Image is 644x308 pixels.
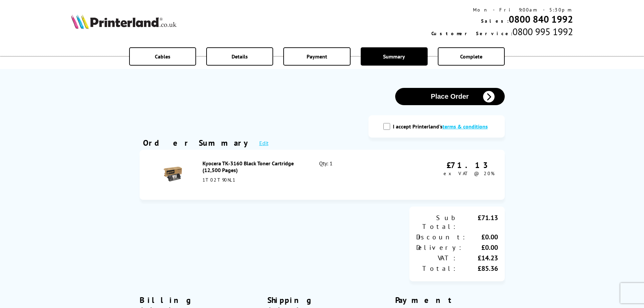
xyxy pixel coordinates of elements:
[395,88,505,105] button: Place Order
[457,213,498,231] div: £71.13
[443,123,488,130] a: modal_tc
[416,233,467,241] div: Discount:
[444,160,495,170] div: £71.13
[416,254,457,262] div: VAT:
[457,254,498,262] div: £14.23
[232,53,248,60] span: Details
[307,53,327,60] span: Payment
[431,30,512,37] span: Customer Service:
[71,14,176,29] img: Printerland Logo
[383,53,405,60] span: Summary
[416,243,463,252] div: Delivery:
[460,53,482,60] span: Complete
[319,160,389,190] div: Qty: 1
[202,177,305,183] div: 1T02T90NL1
[259,140,268,146] a: Edit
[416,264,457,273] div: Total:
[509,13,573,25] a: 0800 840 1992
[161,162,185,186] img: Kyocera TK-3160 Black Toner Cartridge (12,500 Pages)
[395,295,505,305] div: Payment
[393,123,491,130] label: I accept Printerland's
[202,160,305,173] div: Kyocera TK-3160 Black Toner Cartridge (12,500 Pages)
[481,18,509,24] span: Sales:
[416,213,457,231] div: Sub Total:
[457,264,498,273] div: £85.36
[444,170,495,176] span: ex VAT @ 20%
[512,25,573,38] span: 0800 995 1992
[155,53,170,60] span: Cables
[143,138,253,148] div: Order Summary
[467,233,498,241] div: £0.00
[463,243,498,252] div: £0.00
[431,7,573,13] div: Mon - Fri 9:00am - 5:30pm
